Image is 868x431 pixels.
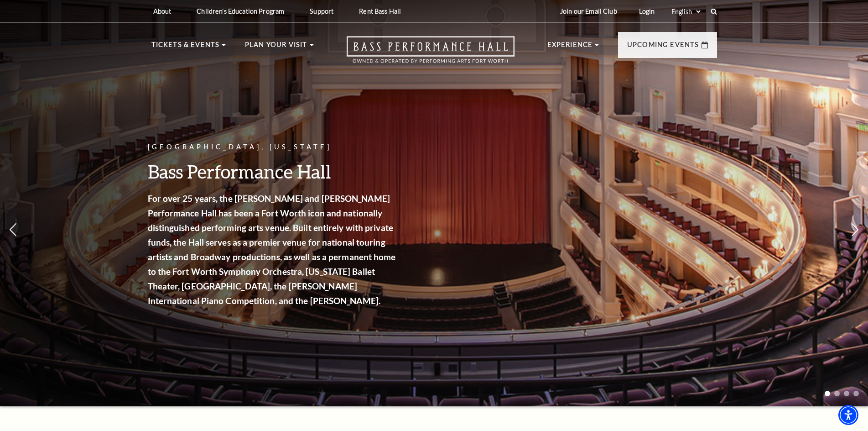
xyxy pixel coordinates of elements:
[148,160,399,183] h3: Bass Performance Hall
[148,193,396,306] strong: For over 25 years, the [PERSON_NAME] and [PERSON_NAME] Performance Hall has been a Fort Worth ico...
[148,142,399,153] p: [GEOGRAPHIC_DATA], [US_STATE]
[153,7,172,15] p: About
[151,39,220,56] p: Tickets & Events
[314,36,547,72] a: Open this option
[627,39,699,56] p: Upcoming Events
[670,7,702,16] select: Select:
[245,39,307,56] p: Plan Your Visit
[838,405,858,425] div: Accessibility Menu
[310,7,333,15] p: Support
[547,39,593,56] p: Experience
[197,7,284,15] p: Children's Education Program
[359,7,401,15] p: Rent Bass Hall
